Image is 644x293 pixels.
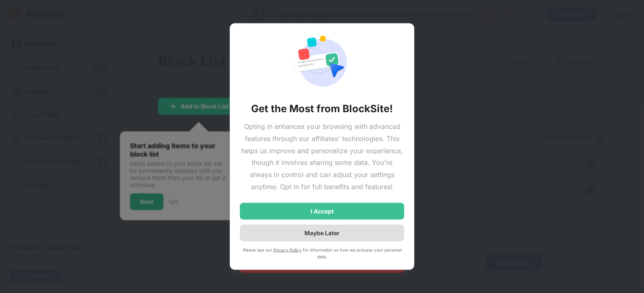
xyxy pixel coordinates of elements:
[251,102,393,116] div: Get the Most from BlockSite!
[273,247,301,252] a: Privacy Policy
[311,208,334,214] div: I Accept
[292,33,352,92] img: action-permission-required.svg
[240,246,404,260] div: Please see our for information on how we process your personal data.
[240,121,404,193] div: Opting in enhances your browsing with advanced features through our affiliates' technologies. Thi...
[304,229,340,236] div: Maybe Later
